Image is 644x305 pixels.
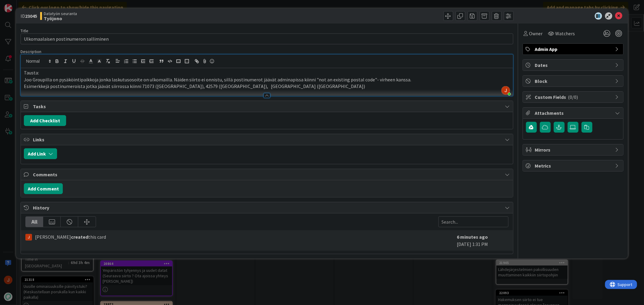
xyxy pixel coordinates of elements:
button: Add Checklist [24,115,66,126]
img: AAcHTtdL3wtcyn1eGseKwND0X38ITvXuPg5_7r7WNcK5=s96-c [501,86,510,95]
span: History [33,204,502,211]
p: Joo Groupilla on pysäköintipaikkoja jonka laskutusosoite on ulkomailla. Näiden siirto ei onnistu,... [24,76,510,83]
input: type card name here... [21,33,513,44]
div: All [26,217,43,227]
span: Owner [529,30,543,37]
b: Työjono [44,16,77,21]
b: created [71,234,88,240]
span: [PERSON_NAME] this card [35,233,106,241]
span: Watchers [556,30,575,37]
span: Support [13,1,27,8]
span: ID [21,12,37,20]
b: 6 minutes ago [457,234,488,240]
b: 23045 [25,13,37,19]
span: Dates [535,61,612,69]
span: Metrics [535,162,612,169]
button: Add Comment [24,183,63,194]
label: Title [21,28,28,33]
span: Description [21,49,41,54]
div: [DATE] 1:31 PM [457,233,508,248]
span: Admin App [535,46,612,53]
span: Datatyön seuranta [44,11,77,16]
span: Attachments [535,109,612,117]
span: ( 0/0 ) [568,94,578,100]
span: Mirrors [535,146,612,153]
span: Comments [33,171,502,178]
img: JM [25,234,32,241]
input: Search... [438,216,508,227]
p: Tausta: [24,69,510,76]
span: Links [33,136,502,143]
span: Block [535,77,612,85]
button: Add Link [24,148,57,159]
p: Esimerkkejä postinumeroista jotka jäävät siirrossa kiinni 71073 ([GEOGRAPHIC_DATA]), 42579 ([GEOG... [24,83,510,90]
span: Tasks [33,103,502,110]
span: Custom Fields [535,93,612,101]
